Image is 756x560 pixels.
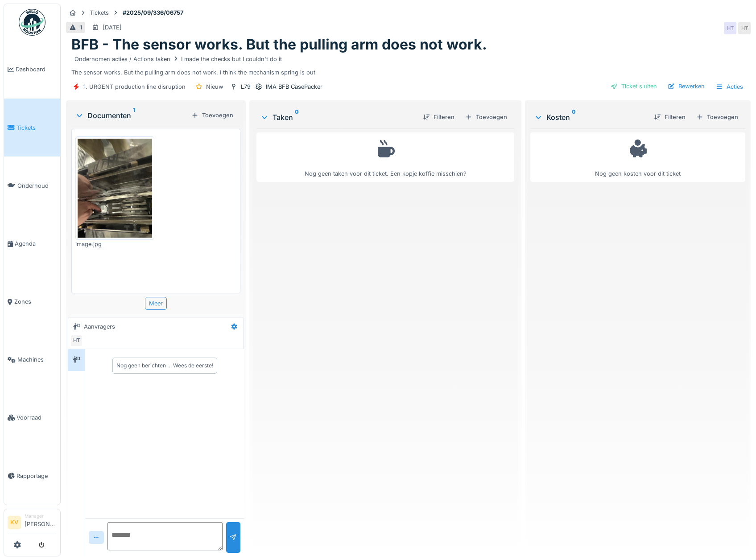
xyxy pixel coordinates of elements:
a: Machines [4,331,60,389]
span: Agenda [15,239,57,248]
div: Toevoegen [188,109,237,121]
span: Voorraad [17,413,57,422]
div: Ticket sluiten [607,80,661,92]
span: Dashboard [16,65,57,74]
div: Documenten [75,110,188,121]
div: Bewerken [664,80,708,92]
a: KV Manager[PERSON_NAME] [8,513,57,534]
div: HT [70,334,83,347]
div: Nieuw [206,82,223,91]
span: Rapportage [17,472,57,480]
a: Rapportage [4,447,60,505]
div: Filteren [650,111,689,123]
div: IMA BFB CasePacker [266,82,322,91]
a: Tickets [4,99,60,156]
div: L79 [241,82,251,91]
div: Taken [260,112,415,123]
img: Badge_color-CXgf-gQk.svg [19,9,45,36]
sup: 1 [133,110,135,121]
a: Voorraad [4,389,60,447]
a: Zones [4,273,60,331]
span: Tickets [17,124,57,132]
a: Onderhoud [4,156,60,214]
div: Acties [712,80,747,93]
li: [PERSON_NAME] [25,513,57,532]
div: Kosten [534,112,647,123]
div: Manager [25,513,57,519]
div: Nog geen taken voor dit ticket. Een kopje koffie misschien? [262,136,508,178]
span: Zones [14,297,57,306]
sup: 0 [295,112,299,123]
li: KV [8,516,21,529]
h1: BFB - The sensor works. But the pulling arm does not work. [71,36,487,53]
strong: #2025/09/336/06757 [119,8,187,17]
div: image.jpg [75,240,154,248]
div: Filteren [419,111,458,123]
div: 1 [80,23,82,32]
div: Nog geen kosten voor dit ticket [536,136,739,178]
span: Machines [17,355,57,364]
div: Nog geen berichten … Wees de eerste! [116,362,213,370]
div: HT [738,22,751,34]
div: Aanvragers [84,322,115,331]
a: Agenda [4,214,60,272]
div: Toevoegen [693,111,742,123]
div: [DATE] [103,23,122,32]
div: Ondernomen acties / Actions taken I made the checks but I couldn't do it [74,55,282,63]
div: 1. URGENT production line disruption [83,82,186,91]
a: Dashboard [4,41,60,99]
div: Tickets [90,8,109,17]
div: The sensor works. But the pulling arm does not work. I think the mechanism spring is out [71,54,745,77]
span: Onderhoud [17,181,57,190]
img: 7sr78di70i91p9ggvkel3y8jngx6 [78,139,152,238]
div: Toevoegen [462,111,511,123]
div: Meer [145,297,167,310]
sup: 0 [572,112,576,123]
div: HT [724,22,736,34]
